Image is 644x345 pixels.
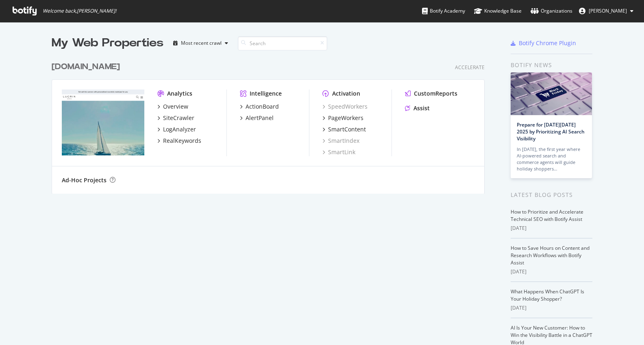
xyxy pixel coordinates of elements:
[332,90,360,98] div: Activation
[52,51,491,194] div: grid
[517,146,586,172] div: In [DATE], the first year where AI-powered search and commerce agents will guide holiday shoppers…
[62,90,144,155] img: lucrin.com
[511,72,592,115] img: Prepare for Black Friday 2025 by Prioritizing AI Search Visibility
[157,137,201,145] a: RealKeywords
[43,8,116,14] span: Welcome back, [PERSON_NAME] !
[322,103,368,111] a: SpeedWorkers
[322,148,355,156] a: SmartLink
[517,121,585,142] a: Prepare for [DATE][DATE] 2025 by Prioritizing AI Search Visibility
[246,114,274,122] div: AlertPanel
[511,190,592,199] div: Latest Blog Posts
[62,176,107,184] div: Ad-Hoc Projects
[322,125,366,133] a: SmartContent
[589,7,627,14] span: Anaëlle Dadar
[572,4,640,17] button: [PERSON_NAME]
[238,36,327,50] input: Search
[322,114,363,122] a: PageWorkers
[474,7,522,15] div: Knowledge Base
[170,37,231,50] button: Most recent crawl
[250,90,282,98] div: Intelligence
[163,125,196,133] div: LogAnalyzer
[163,114,194,122] div: SiteCrawler
[246,103,279,111] div: ActionBoard
[52,61,120,73] div: [DOMAIN_NAME]
[240,103,279,111] a: ActionBoard
[422,7,465,15] div: Botify Academy
[413,104,430,112] div: Assist
[405,90,457,98] a: CustomReports
[511,268,592,275] div: [DATE]
[328,114,363,122] div: PageWorkers
[511,208,583,223] a: How to Prioritize and Accelerate Technical SEO with Botify Assist
[519,39,576,47] div: Botify Chrome Plugin
[52,35,163,51] div: My Web Properties
[511,225,592,232] div: [DATE]
[455,64,485,71] div: Accelerate
[511,39,576,47] a: Botify Chrome Plugin
[511,304,592,312] div: [DATE]
[157,103,188,111] a: Overview
[157,125,196,133] a: LogAnalyzer
[414,90,457,98] div: CustomReports
[322,137,359,145] a: SmartIndex
[157,114,194,122] a: SiteCrawler
[167,90,192,98] div: Analytics
[511,245,590,266] a: How to Save Hours on Content and Research Workflows with Botify Assist
[511,288,584,302] a: What Happens When ChatGPT Is Your Holiday Shopper?
[181,41,222,46] div: Most recent crawl
[328,125,366,133] div: SmartContent
[163,103,188,111] div: Overview
[531,7,572,15] div: Organizations
[52,61,123,73] a: [DOMAIN_NAME]
[405,104,430,112] a: Assist
[163,137,201,145] div: RealKeywords
[511,61,592,70] div: Botify news
[240,114,274,122] a: AlertPanel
